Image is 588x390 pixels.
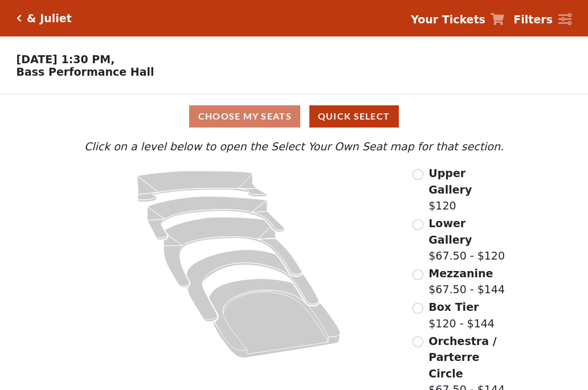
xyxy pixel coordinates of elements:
[411,13,485,26] strong: Your Tickets
[411,11,504,28] a: Your Tickets
[428,335,496,380] span: Orchestra / Parterre Circle
[428,299,495,331] label: $120 - $144
[428,165,507,214] label: $120
[309,105,399,128] button: Quick Select
[513,13,553,26] strong: Filters
[428,267,493,280] span: Mezzanine
[428,301,479,313] span: Box Tier
[428,215,507,264] label: $67.50 - $120
[81,138,507,155] p: Click on a level below to open the Select Your Own Seat map for that section.
[428,167,472,196] span: Upper Gallery
[428,217,472,246] span: Lower Gallery
[513,11,571,28] a: Filters
[209,279,341,358] path: Orchestra / Parterre Circle - Seats Available: 34
[137,171,267,202] path: Upper Gallery - Seats Available: 158
[148,196,285,240] path: Lower Gallery - Seats Available: 78
[17,14,22,22] a: Click here to go back to filters
[27,12,72,25] h5: & Juliet
[428,265,505,298] label: $67.50 - $144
